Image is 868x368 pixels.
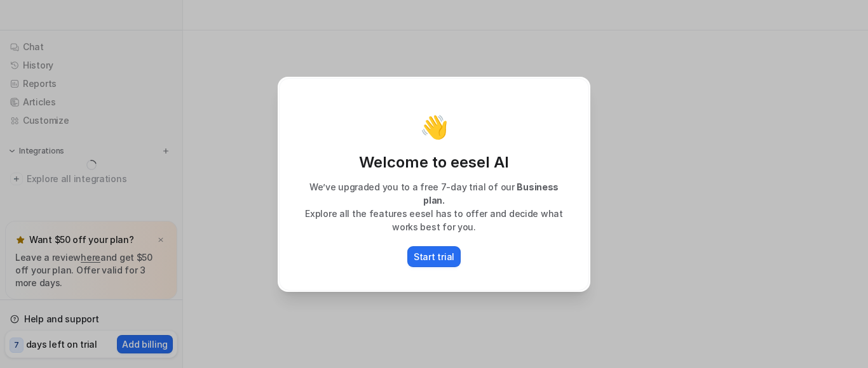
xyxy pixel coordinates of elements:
[292,180,576,207] p: We’ve upgraded you to a free 7-day trial of our
[292,152,576,173] p: Welcome to eesel AI
[414,250,454,263] p: Start trial
[407,246,461,267] button: Start trial
[292,207,576,233] p: Explore all the features eesel has to offer and decide what works best for you.
[420,114,449,140] p: 👋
